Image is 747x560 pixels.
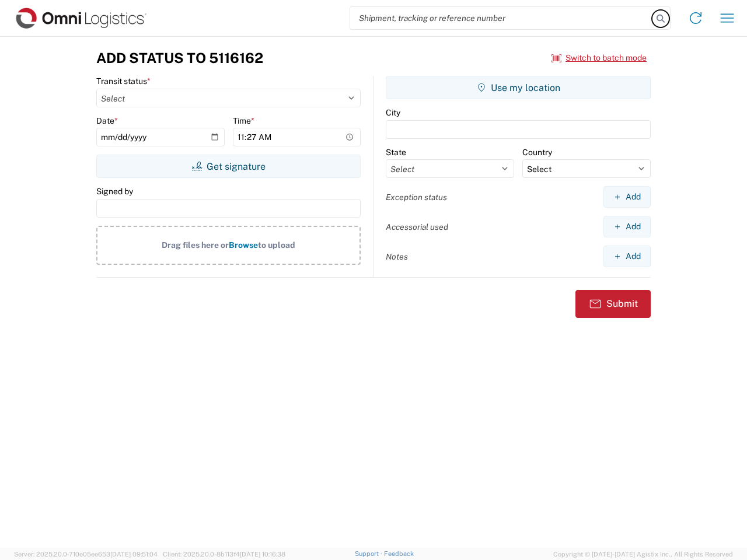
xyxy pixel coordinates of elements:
[233,116,254,126] label: Time
[386,192,447,202] label: Exception status
[96,186,133,197] label: Signed by
[96,116,118,126] label: Date
[553,549,733,559] span: Copyright © [DATE]-[DATE] Agistix Inc., All Rights Reserved
[575,290,651,318] button: Submit
[162,240,229,250] span: Drag files here or
[96,76,151,86] label: Transit status
[386,76,651,99] button: Use my location
[522,147,552,157] label: Country
[110,551,158,558] span: [DATE] 09:51:04
[355,550,384,557] a: Support
[603,186,651,208] button: Add
[551,48,647,68] button: Switch to batch mode
[14,551,158,558] span: Server: 2025.20.0-710e05ee653
[258,240,295,250] span: to upload
[384,550,414,557] a: Feedback
[229,240,258,250] span: Browse
[603,246,651,267] button: Add
[350,7,652,29] input: Shipment, tracking or reference number
[163,551,285,558] span: Client: 2025.20.0-8b113f4
[240,551,285,558] span: [DATE] 10:16:38
[386,222,448,232] label: Accessorial used
[386,147,406,157] label: State
[386,251,408,262] label: Notes
[386,107,400,118] label: City
[96,50,263,66] h3: Add Status to 5116162
[603,216,651,237] button: Add
[96,155,361,178] button: Get signature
